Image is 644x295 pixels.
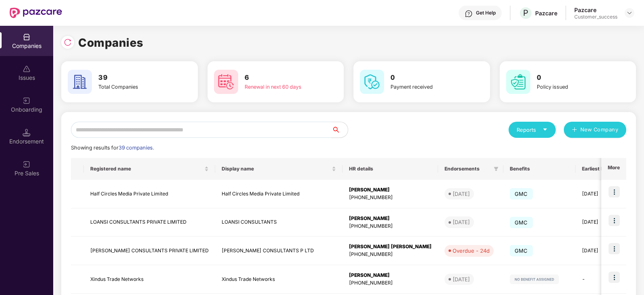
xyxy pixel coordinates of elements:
[575,265,627,294] td: -
[331,122,348,138] button: search
[23,33,31,41] img: svg+xml;base64,PHN2ZyBpZD0iQ29tcGFuaWVzIiB4bWxucz0iaHR0cDovL3d3dy53My5vcmcvMjAwMC9zdmciIHdpZHRoPS...
[609,272,620,283] img: icon
[476,10,496,16] div: Get Help
[537,83,606,91] div: Policy issued
[572,127,577,133] span: plus
[84,237,215,265] td: [PERSON_NAME] CONSULTANTS PRIVATE LIMITED
[510,188,533,199] span: GMC
[575,158,627,180] th: Earliest Renewal
[580,126,619,134] span: New Company
[360,70,384,94] img: svg+xml;base64,PHN2ZyB4bWxucz0iaHR0cDovL3d3dy53My5vcmcvMjAwMC9zdmciIHdpZHRoPSI2MCIgaGVpZ2h0PSI2MC...
[609,243,620,254] img: icon
[64,38,72,46] img: svg+xml;base64,PHN2ZyBpZD0iUmVsb2FkLTMyeDMyIiB4bWxucz0iaHR0cDovL3d3dy53My5vcmcvMjAwMC9zdmciIHdpZH...
[349,243,432,251] div: [PERSON_NAME] [PERSON_NAME]
[510,217,533,228] span: GMC
[601,158,626,180] th: More
[215,180,343,208] td: Half Circles Media Private Limited
[23,65,31,73] img: svg+xml;base64,PHN2ZyBpZD0iSXNzdWVzX2Rpc2FibGVkIiB4bWxucz0iaHR0cDovL3d3dy53My5vcmcvMjAwMC9zdmciIH...
[575,237,627,265] td: [DATE]
[453,247,490,255] div: Overdue - 24d
[510,245,533,256] span: GMC
[331,127,348,133] span: search
[222,166,330,172] span: Display name
[494,166,499,171] span: filter
[23,97,31,105] img: svg+xml;base64,PHN2ZyB3aWR0aD0iMjAiIGhlaWdodD0iMjAiIHZpZXdCb3g9IjAgMCAyMCAyMCIgZmlsbD0ibm9uZSIgeG...
[609,215,620,226] img: icon
[503,158,575,180] th: Benefits
[214,70,238,94] img: svg+xml;base64,PHN2ZyB4bWxucz0iaHR0cDovL3d3dy53My5vcmcvMjAwMC9zdmciIHdpZHRoPSI2MCIgaGVpZ2h0PSI2MC...
[564,122,626,138] button: plusNew Company
[349,222,432,230] div: [PHONE_NUMBER]
[71,145,154,151] span: Showing results for
[574,6,617,14] div: Pazcare
[523,8,528,18] span: P
[84,158,215,180] th: Registered name
[84,180,215,208] td: Half Circles Media Private Limited
[84,208,215,237] td: LOANSI CONSULTANTS PRIVATE LIMITED
[245,83,314,91] div: Renewal in next 60 days
[343,158,438,180] th: HR details
[517,126,548,134] div: Reports
[535,9,557,17] div: Pazcare
[349,272,432,279] div: [PERSON_NAME]
[626,10,633,16] img: svg+xml;base64,PHN2ZyBpZD0iRHJvcGRvd24tMzJ4MzIiIHhtbG5zPSJodHRwOi8vd3d3LnczLm9yZy8yMDAwL3N2ZyIgd2...
[78,34,143,52] h1: Companies
[215,208,343,237] td: LOANSI CONSULTANTS
[349,251,432,258] div: [PHONE_NUMBER]
[118,145,154,151] span: 39 companies.
[492,164,500,174] span: filter
[391,83,460,91] div: Payment received
[98,83,168,91] div: Total Companies
[574,14,617,20] div: Customer_success
[245,73,314,83] h3: 6
[23,160,31,168] img: svg+xml;base64,PHN2ZyB3aWR0aD0iMjAiIGhlaWdodD0iMjAiIHZpZXdCb3g9IjAgMCAyMCAyMCIgZmlsbD0ibm9uZSIgeG...
[90,166,203,172] span: Registered name
[453,218,470,226] div: [DATE]
[84,265,215,294] td: Xindus Trade Networks
[510,274,559,284] img: svg+xml;base64,PHN2ZyB4bWxucz0iaHR0cDovL3d3dy53My5vcmcvMjAwMC9zdmciIHdpZHRoPSIxMjIiIGhlaWdodD0iMj...
[349,194,432,202] div: [PHONE_NUMBER]
[453,275,470,283] div: [DATE]
[575,180,627,208] td: [DATE]
[542,127,548,132] span: caret-down
[68,70,92,94] img: svg+xml;base64,PHN2ZyB4bWxucz0iaHR0cDovL3d3dy53My5vcmcvMjAwMC9zdmciIHdpZHRoPSI2MCIgaGVpZ2h0PSI2MC...
[215,158,343,180] th: Display name
[215,237,343,265] td: [PERSON_NAME] CONSULTANTS P LTD
[349,186,432,194] div: [PERSON_NAME]
[453,190,470,198] div: [DATE]
[349,215,432,222] div: [PERSON_NAME]
[465,10,473,18] img: svg+xml;base64,PHN2ZyBpZD0iSGVscC0zMngzMiIgeG1sbnM9Imh0dHA6Ly93d3cudzMub3JnLzIwMDAvc3ZnIiB3aWR0aD...
[445,166,490,172] span: Endorsements
[537,73,606,83] h3: 0
[349,279,432,287] div: [PHONE_NUMBER]
[10,8,62,18] img: New Pazcare Logo
[391,73,460,83] h3: 0
[98,73,168,83] h3: 39
[609,186,620,197] img: icon
[575,208,627,237] td: [DATE]
[506,70,530,94] img: svg+xml;base64,PHN2ZyB4bWxucz0iaHR0cDovL3d3dy53My5vcmcvMjAwMC9zdmciIHdpZHRoPSI2MCIgaGVpZ2h0PSI2MC...
[215,265,343,294] td: Xindus Trade Networks
[23,129,31,137] img: svg+xml;base64,PHN2ZyB3aWR0aD0iMTQuNSIgaGVpZ2h0PSIxNC41IiB2aWV3Qm94PSIwIDAgMTYgMTYiIGZpbGw9Im5vbm...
